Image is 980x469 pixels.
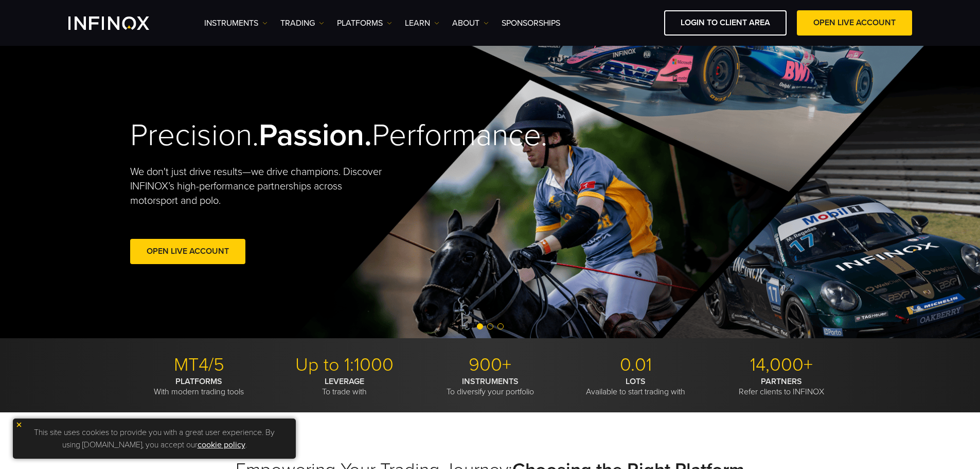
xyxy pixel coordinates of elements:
p: Available to start trading with [567,376,705,397]
p: Refer clients to INFINOX [712,376,850,397]
strong: LOTS [626,376,646,387]
a: TRADING [280,17,324,29]
span: Go to slide 3 [497,323,504,329]
p: To diversify your portfolio [421,376,559,397]
strong: PLATFORMS [175,376,222,387]
strong: Passion. [259,117,372,154]
strong: PARTNERS [761,376,802,387]
p: To trade with [276,376,414,397]
a: PLATFORMS [337,17,392,29]
a: LOGIN TO CLIENT AREA [664,10,787,36]
a: SPONSORSHIPS [502,17,560,29]
a: INFINOX Logo [68,16,173,30]
a: cookie policy [198,440,245,450]
span: Go to slide 1 [477,323,483,329]
a: Learn [405,17,439,29]
img: yellow close icon [15,421,23,428]
p: We don't just drive results—we drive champions. Discover INFINOX’s high-performance partnerships ... [130,165,389,208]
a: Instruments [204,17,268,29]
p: Up to 1:1000 [276,354,414,376]
strong: LEVERAGE [325,376,364,387]
h2: Precision. Performance. [130,117,454,154]
span: Go to slide 2 [487,323,493,329]
p: 0.01 [567,354,705,376]
a: ABOUT [452,17,489,29]
p: This site uses cookies to provide you with a great user experience. By using [DOMAIN_NAME], you a... [18,424,291,454]
strong: INSTRUMENTS [462,376,519,387]
p: 14,000+ [712,354,850,376]
a: OPEN LIVE ACCOUNT [797,10,912,36]
p: MT4/5 [130,354,268,376]
p: 900+ [421,354,559,376]
p: With modern trading tools [130,376,268,397]
a: Open Live Account [130,239,245,264]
